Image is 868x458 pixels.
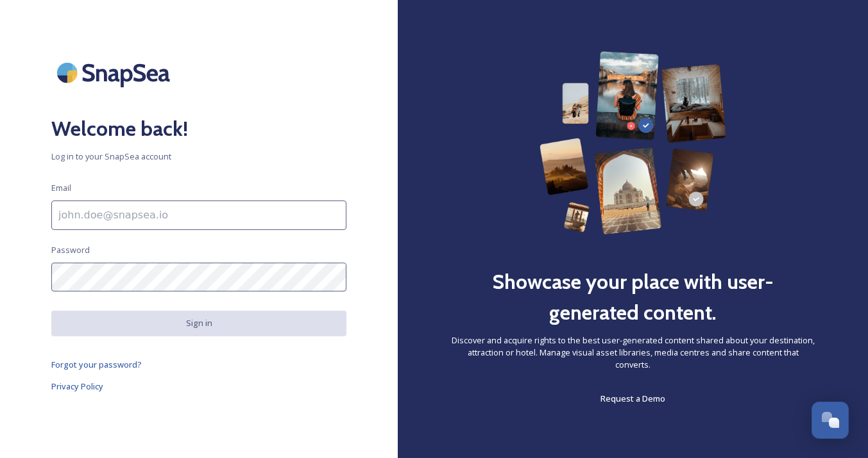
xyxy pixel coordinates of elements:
[51,380,103,392] span: Privacy Policy
[51,51,180,94] img: SnapSea Logo
[51,200,346,230] input: john.doe@snapsea.io
[449,334,817,372] span: Discover and acquire rights to the best user-generated content shared about your destination, att...
[600,391,665,406] a: Request a Demo
[540,51,727,234] img: 63b42ca75bacad526042e722_Group%20154-p-800.png
[449,266,817,328] h2: Showcase your place with user-generated content.
[51,311,346,336] button: Sign in
[600,393,665,404] span: Request a Demo
[51,113,346,144] h2: Welcome back!
[51,151,346,163] span: Log in to your SnapSea account
[51,357,346,372] a: Forgot your password?
[51,244,90,256] span: Password
[51,359,142,370] span: Forgot your password?
[51,182,71,194] span: Email
[51,379,346,394] a: Privacy Policy
[812,402,849,439] button: Open Chat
